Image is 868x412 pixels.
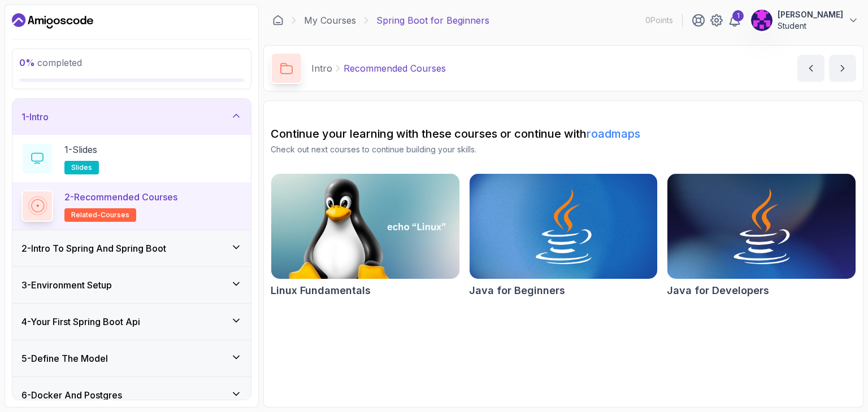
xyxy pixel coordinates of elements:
span: related-courses [71,211,129,220]
p: Student [778,20,843,32]
h2: Linux Fundamentals [271,283,371,299]
img: Linux Fundamentals card [271,174,459,279]
p: 0 Points [645,15,673,26]
a: My Courses [304,14,356,27]
button: 1-Slidesslides [21,143,242,174]
button: user profile image[PERSON_NAME]Student [750,9,859,32]
img: Java for Beginners card [470,174,658,279]
h2: Java for Beginners [469,283,565,299]
img: Java for Developers card [667,174,856,279]
p: [PERSON_NAME] [778,9,843,20]
a: Linux Fundamentals cardLinux Fundamentals [271,173,460,299]
h3: 5 - Define The Model [21,352,108,365]
span: 0 % [19,57,35,68]
button: previous content [797,55,824,82]
div: 1 [732,10,744,21]
a: Dashboard [12,12,93,30]
a: Java for Beginners cardJava for Beginners [469,173,658,299]
h3: 6 - Docker And Postgres [21,388,122,402]
a: Dashboard [272,15,284,26]
h2: Continue your learning with these courses or continue with [271,126,856,142]
button: next content [829,55,856,82]
button: 4-Your First Spring Boot Api [12,304,251,340]
h3: 2 - Intro To Spring And Spring Boot [21,242,166,255]
span: slides [71,163,92,172]
p: 2 - Recommended Courses [64,190,177,204]
p: Intro [311,62,332,75]
button: 2-Intro To Spring And Spring Boot [12,230,251,266]
a: 1 [728,14,741,27]
a: roadmaps [587,127,640,141]
button: 5-Define The Model [12,340,251,376]
button: 3-Environment Setup [12,267,251,303]
h3: 3 - Environment Setup [21,278,112,292]
button: 1-Intro [12,99,251,135]
span: completed [19,57,82,68]
a: Java for Developers cardJava for Developers [667,173,856,299]
h2: Java for Developers [667,283,769,299]
p: Recommended Courses [344,62,446,75]
h3: 4 - Your First Spring Boot Api [21,315,140,328]
img: user profile image [751,10,772,31]
h3: 1 - Intro [21,110,49,124]
p: 1 - Slides [64,143,97,156]
p: Spring Boot for Beginners [376,14,489,27]
button: 2-Recommended Coursesrelated-courses [21,190,242,222]
p: Check out next courses to continue building your skills. [271,144,856,155]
